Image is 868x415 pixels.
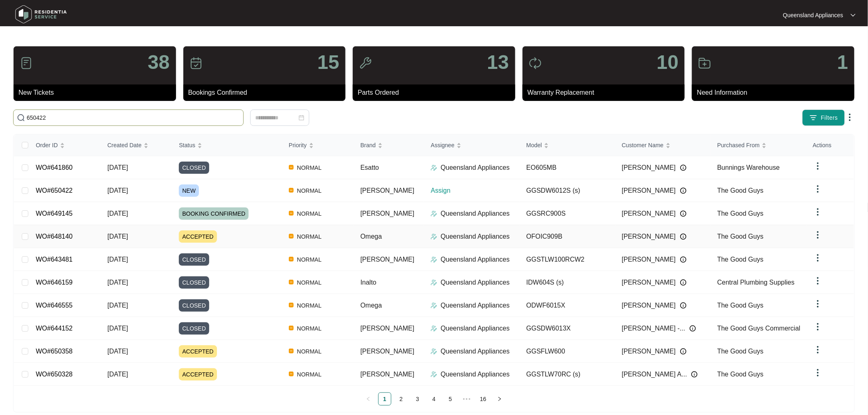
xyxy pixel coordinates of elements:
span: Priority [289,141,307,150]
p: Queensland Appliances [441,232,509,242]
a: 2 [395,393,407,405]
img: Vercel Logo [289,303,294,308]
span: NORMAL [294,186,325,196]
span: NORMAL [294,232,325,242]
span: right [497,397,502,401]
a: WO#641860 [36,164,73,171]
img: dropdown arrow [813,230,823,240]
a: WO#650422 [36,187,73,194]
p: 38 [148,52,169,72]
td: GGSFLW600 [520,340,615,363]
img: Vercel Logo [289,349,294,353]
span: Purchased From [717,141,760,150]
img: Assigner Icon [431,348,437,355]
span: Customer Name [622,141,664,150]
span: The Good Guys [717,233,764,240]
a: WO#646159 [36,279,73,286]
span: ACCEPTED [179,230,217,243]
img: dropdown arrow [813,299,823,309]
img: Info icon [691,371,698,378]
img: Vercel Logo [289,257,294,262]
span: CLOSED [179,276,209,289]
a: WO#649145 [36,210,73,217]
img: Assigner Icon [431,164,437,171]
img: icon [190,57,203,70]
td: OFOIC909B [520,225,615,248]
img: Vercel Logo [289,326,294,331]
p: Assign [431,186,520,196]
span: Filters [821,114,838,122]
span: NORMAL [294,369,325,379]
li: 16 [477,392,490,406]
a: 1 [379,393,391,405]
li: Next 5 Pages [460,392,473,406]
span: [PERSON_NAME] [361,187,415,194]
p: Warranty Replacement [528,88,685,98]
p: Queensland Appliances [441,324,509,333]
img: Info icon [680,348,687,355]
a: 3 [411,393,424,405]
span: CLOSED [179,253,209,266]
span: NORMAL [294,324,325,333]
span: NORMAL [294,255,325,265]
span: CLOSED [179,162,209,174]
img: Vercel Logo [289,211,294,216]
span: BOOKING CONFIRMED [179,207,249,220]
td: GGSRC900S [520,202,615,225]
p: 13 [487,52,509,72]
span: NORMAL [294,347,325,356]
span: [PERSON_NAME] [361,210,415,217]
span: [PERSON_NAME] -... [622,324,685,333]
img: Info icon [680,164,687,171]
span: NORMAL [294,209,325,219]
img: dropdown arrow [813,184,823,194]
span: [PERSON_NAME] [622,255,676,265]
img: Assigner Icon [431,302,437,309]
th: Customer Name [615,135,711,156]
p: Queensland Appliances [441,209,509,219]
li: 2 [395,392,408,406]
img: residentia service logo [12,2,70,27]
img: dropdown arrow [813,322,823,332]
span: ACCEPTED [179,368,217,381]
button: right [493,392,506,406]
span: [PERSON_NAME] [622,209,676,219]
span: Order ID [36,141,58,150]
img: dropdown arrow [813,161,823,171]
li: 3 [411,392,424,406]
th: Brand [354,135,425,156]
th: Actions [806,135,854,156]
p: 15 [318,52,339,72]
span: [DATE] [107,302,128,309]
span: ••• [460,392,473,406]
span: The Good Guys [717,348,764,355]
span: Omega [361,302,382,309]
span: The Good Guys [717,187,764,194]
span: Central Plumbing Supplies [717,279,795,286]
p: Queensland Appliances [441,278,509,287]
span: Bunnings Warehouse [717,164,780,171]
span: [PERSON_NAME] [361,371,415,378]
span: [PERSON_NAME] [622,232,676,242]
span: [DATE] [107,210,128,217]
span: Inalto [361,279,377,286]
img: icon [20,57,33,70]
span: NORMAL [294,278,325,287]
img: Info icon [680,210,687,217]
li: Next Page [493,392,506,406]
span: The Good Guys [717,302,764,309]
span: [PERSON_NAME] [622,186,676,196]
img: Assigner Icon [431,233,437,240]
span: [PERSON_NAME] [361,348,415,355]
img: icon [698,57,711,70]
img: dropdown arrow [845,112,855,122]
p: Parts Ordered [358,88,515,98]
span: CLOSED [179,322,209,335]
span: [DATE] [107,371,128,378]
span: Omega [361,233,382,240]
p: 1 [837,52,848,72]
p: Queensland Appliances [441,347,509,356]
span: The Good Guys [717,371,764,378]
th: Status [172,135,282,156]
span: [DATE] [107,233,128,240]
